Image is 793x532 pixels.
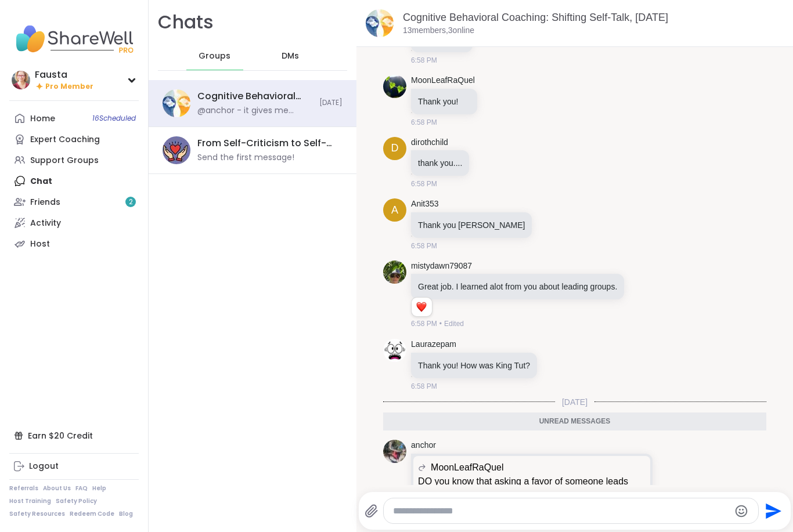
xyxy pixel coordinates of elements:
[9,425,139,446] div: Earn $20 Credit
[9,212,139,233] a: Activity
[418,475,646,502] p: DO you know that asking a favor of someone leads them to feeling more connected to you?
[391,140,399,156] span: d
[418,281,617,292] p: Great job. I learned alot from you about leading groups.
[12,71,30,89] img: Fausta
[418,96,470,107] p: Thank you!
[75,484,88,493] a: FAQ
[92,484,106,493] a: Help
[411,198,438,210] a: Anit353
[129,197,133,207] span: 2
[9,497,51,505] a: Host Training
[30,155,99,167] div: Support Groups
[197,105,312,117] div: @anchor - it gives me anxiety when someone asks something of me that isn't appropriate for the re...
[282,50,299,62] span: DMs
[319,98,343,108] span: [DATE]
[9,484,38,493] a: Referrals
[30,134,100,146] div: Expert Coaching
[418,219,525,231] p: Thank you [PERSON_NAME]
[411,55,437,66] span: 6:58 PM
[30,113,55,125] div: Home
[119,510,133,518] a: Blog
[383,440,406,463] img: https://sharewell-space-live.sfo3.digitaloceanspaces.com/user-generated/bd698b57-9748-437a-a102-e...
[30,238,50,250] div: Host
[30,197,60,208] div: Friends
[444,319,464,329] span: Edited
[9,129,139,150] a: Expert Coaching
[197,152,294,164] div: Send the first message!
[9,510,65,518] a: Safety Resources
[199,50,230,62] span: Groups
[411,260,472,272] a: mistydawn79087
[197,137,336,150] div: From Self-Criticism to Self-Love, [DATE]
[411,137,448,149] a: dirothchild
[411,440,436,451] a: anchor
[45,82,93,92] span: Pro Member
[412,298,432,316] div: Reaction list
[29,461,59,472] div: Logout
[411,75,475,86] a: MoonLeafRaQuel
[9,233,139,254] a: Host
[366,9,394,37] img: Cognitive Behavioral Coaching: Shifting Self-Talk, Oct 14
[555,396,594,408] span: [DATE]
[163,136,190,164] img: From Self-Criticism to Self-Love, Oct 15
[759,498,785,524] button: Send
[197,90,312,103] div: Cognitive Behavioral Coaching: Shifting Self-Talk, [DATE]
[391,202,398,218] span: A
[70,510,114,518] a: Redeem Code
[383,412,766,431] div: Unread messages
[9,456,139,477] a: Logout
[411,241,437,251] span: 6:58 PM
[415,302,427,312] button: Reactions: love
[383,75,406,98] img: https://sharewell-space-live.sfo3.digitaloceanspaces.com/user-generated/4b1c1b57-66d9-467c-8f22-d...
[43,484,71,493] a: About Us
[9,108,139,129] a: Home16Scheduled
[403,25,474,37] p: 13 members, 3 online
[393,505,730,517] textarea: Type your message
[411,117,437,128] span: 6:58 PM
[9,19,139,59] img: ShareWell Nav Logo
[411,381,437,392] span: 6:58 PM
[35,68,93,81] div: Fausta
[383,339,406,362] img: https://sharewell-space-live.sfo3.digitaloceanspaces.com/user-generated/4ce7061a-bc4c-485c-875e-d...
[734,504,748,518] button: Emoji picker
[411,319,437,329] span: 6:58 PM
[9,150,139,171] a: Support Groups
[403,12,668,23] a: Cognitive Behavioral Coaching: Shifting Self-Talk, [DATE]
[431,461,503,475] span: MoonLeafRaQuel
[92,114,136,123] span: 16 Scheduled
[56,497,97,505] a: Safety Policy
[418,360,530,371] p: Thank you! How was King Tut?
[9,191,139,212] a: Friends2
[383,260,406,284] img: https://sharewell-space-live.sfo3.digitaloceanspaces.com/user-generated/455d6359-29da-442b-903c-6...
[411,179,437,189] span: 6:58 PM
[439,319,442,329] span: •
[30,218,61,229] div: Activity
[418,157,462,169] p: thank you....
[411,339,456,350] a: Laurazepam
[158,9,214,35] h1: Chats
[163,89,190,117] img: Cognitive Behavioral Coaching: Shifting Self-Talk, Oct 14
